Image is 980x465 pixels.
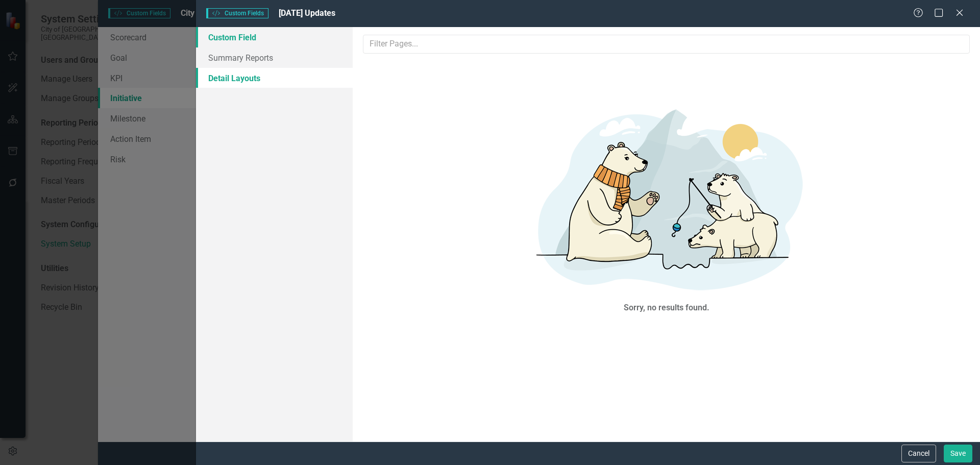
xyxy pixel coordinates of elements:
a: Summary Reports [196,47,353,68]
a: Custom Field [196,27,353,47]
input: Filter Pages... [363,35,970,54]
div: Sorry, no results found. [624,302,709,314]
span: Custom Fields [206,8,268,18]
span: [DATE] Updates [279,8,335,18]
a: Detail Layouts [196,68,353,88]
button: Save [944,445,972,462]
button: Cancel [901,445,936,462]
img: No results found [513,95,820,300]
